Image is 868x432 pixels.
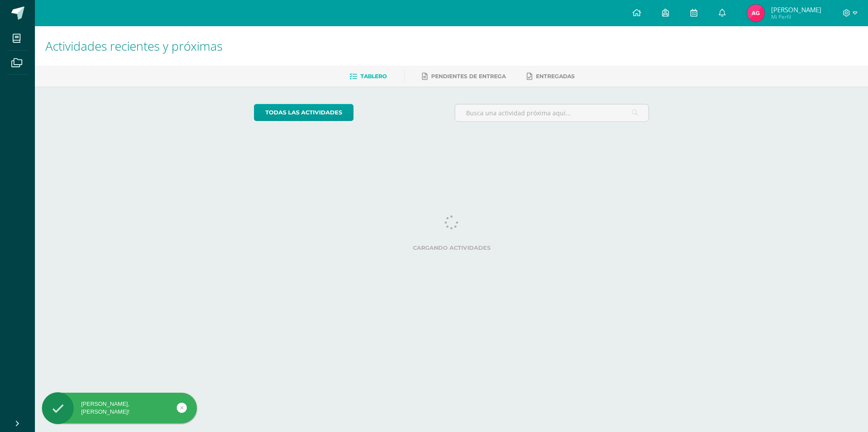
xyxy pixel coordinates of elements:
span: Entregadas [536,73,575,79]
label: Cargando actividades [254,245,649,251]
input: Busca una actividad próxima aquí... [455,104,648,121]
span: Pendientes de entrega [431,73,506,79]
a: todas las Actividades [254,104,353,121]
a: Entregadas [527,69,575,83]
div: [PERSON_NAME], [PERSON_NAME]! [42,400,197,416]
a: Pendientes de entrega [422,69,506,83]
span: Actividades recientes y próximas [45,38,223,54]
a: Tablero [350,69,387,83]
img: e5d3554fa667791f2cc62cb698ec9560.png [747,4,765,22]
span: Mi Perfil [771,13,821,21]
span: Tablero [360,73,387,79]
span: [PERSON_NAME] [771,5,821,14]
